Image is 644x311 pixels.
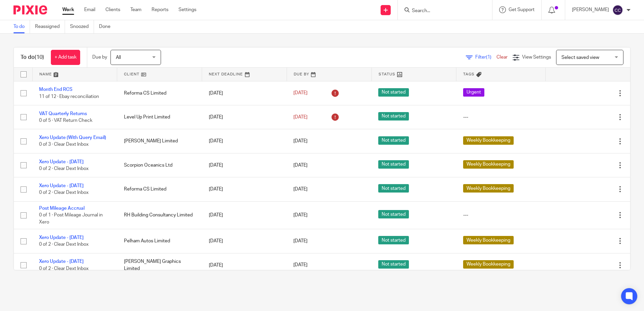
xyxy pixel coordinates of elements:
[463,260,514,269] span: Weekly Bookkeeping
[117,177,202,201] td: Reforma CS Limited
[39,94,99,99] span: 11 of 12 · Ebay reconciliation
[463,236,514,244] span: Weekly Bookkeeping
[378,184,409,193] span: Not started
[463,88,484,97] span: Urgent
[117,201,202,229] td: RH Building Consultancy Limited
[378,112,409,120] span: Not started
[202,253,287,277] td: [DATE]
[62,6,74,13] a: Work
[378,260,409,269] span: Not started
[202,177,287,201] td: [DATE]
[92,54,107,61] p: Due by
[51,50,80,65] a: + Add task
[39,111,87,116] a: VAT Quarterly Returns
[21,54,44,61] h1: To do
[463,136,514,145] span: Weekly Bookkeeping
[39,259,84,264] a: Xero Update - [DATE]
[202,201,287,229] td: [DATE]
[522,55,551,60] span: View Settings
[293,239,308,243] span: [DATE]
[572,6,609,13] p: [PERSON_NAME]
[378,236,409,244] span: Not started
[179,6,196,13] a: Settings
[463,160,514,169] span: Weekly Bookkeeping
[202,229,287,253] td: [DATE]
[13,20,30,33] a: To do
[39,142,89,147] span: 0 of 3 · Clear Dext Inbox
[293,213,308,217] span: [DATE]
[463,212,539,218] div: ---
[39,191,89,195] span: 0 of 2 · Clear Dext Inbox
[117,129,202,153] td: [PERSON_NAME] Limited
[463,114,539,120] div: ---
[39,242,89,247] span: 0 of 2 · Clear Dext Inbox
[39,166,89,171] span: 0 of 2 · Clear Dext Inbox
[293,187,308,192] span: [DATE]
[35,20,65,33] a: Reassigned
[35,55,44,60] span: (10)
[293,91,308,96] span: [DATE]
[486,55,491,60] span: (1)
[463,184,514,193] span: Weekly Bookkeeping
[39,87,72,92] a: Month End RCS
[39,160,84,164] a: Xero Update - [DATE]
[84,6,95,13] a: Email
[202,105,287,129] td: [DATE]
[202,129,287,153] td: [DATE]
[70,20,94,33] a: Snoozed
[496,55,508,60] a: Clear
[561,55,599,60] span: Select saved view
[202,81,287,105] td: [DATE]
[39,206,85,211] a: Post Mileage Accrual
[130,6,141,13] a: Team
[116,55,121,60] span: All
[117,105,202,129] td: Level Up Print Limited
[293,139,308,143] span: [DATE]
[378,136,409,145] span: Not started
[39,235,84,240] a: Xero Update - [DATE]
[378,160,409,169] span: Not started
[117,153,202,177] td: Scorpion Oceanics Ltd
[117,229,202,253] td: Pelham Autos Limited
[463,72,475,76] span: Tags
[13,5,47,14] img: Pixie
[39,183,84,188] a: Xero Update - [DATE]
[293,115,308,119] span: [DATE]
[411,8,472,14] input: Search
[378,210,409,218] span: Not started
[378,88,409,97] span: Not started
[39,266,89,271] span: 0 of 2 · Clear Dext Inbox
[293,263,308,268] span: [DATE]
[117,253,202,277] td: [PERSON_NAME] Graphics Limited
[475,55,496,60] span: Filter
[293,163,308,168] span: [DATE]
[509,7,535,12] span: Get Support
[152,6,168,13] a: Reports
[99,20,116,33] a: Done
[202,153,287,177] td: [DATE]
[117,81,202,105] td: Reforma CS Limited
[39,135,106,140] a: Xero Update (With Query Email)
[39,118,92,123] span: 0 of 5 · VAT Return Check
[612,5,623,15] img: svg%3E
[39,213,103,224] span: 0 of 1 · Post Mileage Journal in Xero
[105,6,120,13] a: Clients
